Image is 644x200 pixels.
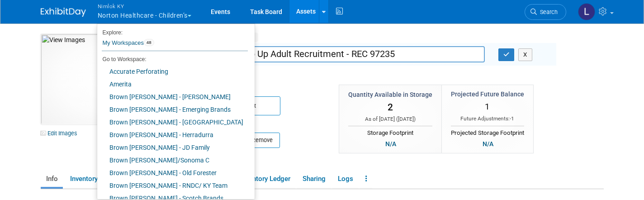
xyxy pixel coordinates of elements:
span: 48 [144,39,154,46]
a: Logs [332,171,358,187]
a: My Workspaces48 [102,35,248,51]
div: Projected Future Balance [451,90,524,99]
div: Tags [179,67,549,83]
span: 2 [388,102,393,113]
div: N/A [383,139,399,149]
a: Brown [PERSON_NAME] - [GEOGRAPHIC_DATA] [97,116,248,129]
a: Brown [PERSON_NAME] - JD Family [97,141,248,154]
a: Brown [PERSON_NAME] - RNDC/ KY Team [97,179,248,192]
li: Go to Workspace: [97,53,248,65]
div: Quantity Available in Storage [348,90,432,99]
div: Future Adjustments: [451,115,524,123]
a: Amerita [97,78,248,90]
div: N/A [480,139,496,149]
a: Brown [PERSON_NAME] - Herradurra [97,129,248,141]
a: Brown [PERSON_NAME] - Emerging Brands [97,103,248,116]
span: [DATE] [398,116,414,122]
img: Luc Schaefer [578,3,595,20]
button: X [518,48,532,61]
a: Search [525,4,566,20]
span: 1 [485,101,490,112]
button: Remove [238,133,280,148]
span: Nimlok KY [98,1,191,11]
div: As of [DATE] ( ) [348,115,432,123]
a: Brown [PERSON_NAME]/Sonoma C [97,154,248,167]
a: Info [41,171,63,187]
span: Search [537,9,558,15]
li: Explore: [97,27,248,35]
img: View Images [41,34,160,124]
a: Inventory Details [65,171,126,187]
a: Sharing [297,171,331,187]
a: Edit Images [41,128,81,139]
a: Brown [PERSON_NAME] - [PERSON_NAME] [97,90,248,103]
a: Brown [PERSON_NAME] - Old Forester [97,167,248,179]
img: ExhibitDay [41,8,86,17]
div: Storage Footprint [348,126,432,138]
a: Accurate Perforating [97,65,248,78]
div: Projected Storage Footprint [451,126,524,138]
a: Inventory Ledger [235,171,295,187]
span: -1 [510,115,514,122]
